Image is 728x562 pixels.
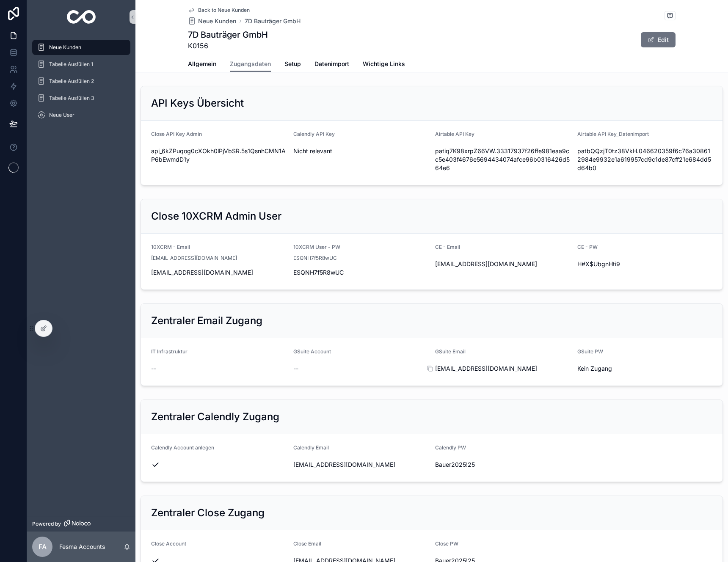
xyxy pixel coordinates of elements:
[59,543,105,551] p: Fesma Accounts
[435,540,458,547] span: Close PW
[198,17,236,25] span: Neue Kunden
[435,147,571,172] span: patiq7K98xrpZ66VW.33317937f26ffe981eaa9cc5e403f4676e5694434074afce96b0316426d564e6
[293,268,429,277] span: ESQNH7f5R8wUC
[151,268,287,277] span: [EMAIL_ADDRESS][DOMAIN_NAME]
[188,56,216,73] a: Allgemein
[641,32,676,47] button: Edit
[32,57,130,72] a: Tabelle Ausfüllen 1
[49,61,93,68] span: Tabelle Ausfüllen 1
[314,56,349,73] a: Datenimport
[49,112,74,118] span: Neue User
[577,348,603,355] span: GSuite PW
[49,44,81,51] span: Neue Kunden
[49,78,94,85] span: Tabelle Ausfüllen 2
[293,364,298,373] span: --
[293,540,321,547] span: Close Email
[32,91,130,106] a: Tabelle Ausfüllen 3
[435,260,571,268] span: [EMAIL_ADDRESS][DOMAIN_NAME]
[293,444,329,451] span: Calendly Email
[188,29,268,41] h1: 7D Bauträger GmbH
[363,56,405,73] a: Wichtige Links
[27,34,135,134] div: scrollable content
[39,542,47,552] span: FA
[314,60,349,68] span: Datenimport
[245,17,301,25] a: 7D Bauträger GmbH
[435,460,571,469] span: Bauer2025!25
[435,444,466,451] span: Calendly PW
[151,147,287,164] span: api_6kZPuqog0cXOkh0lPjVbSR.5s1QsnhCMN1AP6bEwmdD1y
[293,348,331,355] span: GSuite Account
[151,96,244,110] h2: API Keys Übersicht
[284,56,301,73] a: Setup
[49,95,94,102] span: Tabelle Ausfüllen 3
[67,10,96,24] img: App logo
[293,255,337,262] span: ESQNH7f5R8wUC
[293,244,340,250] span: 10XCRM User - PW
[293,460,429,469] span: [EMAIL_ADDRESS][DOMAIN_NAME]
[577,260,713,268] span: H#X$UbgnHti9
[435,131,474,137] span: Airtable API Key
[188,17,236,25] a: Neue Kunden
[151,364,156,373] span: --
[151,444,214,451] span: Calendly Account anlegen
[435,348,466,355] span: GSuite Email
[435,244,460,250] span: CE - Email
[293,147,429,155] span: Nicht relevant
[151,540,186,547] span: Close Account
[188,60,216,68] span: Allgemein
[435,364,571,373] span: [EMAIL_ADDRESS][DOMAIN_NAME]
[363,60,405,68] span: Wichtige Links
[32,74,130,89] a: Tabelle Ausfüllen 2
[151,255,237,262] span: [EMAIL_ADDRESS][DOMAIN_NAME]
[32,40,130,55] a: Neue Kunden
[230,60,271,68] span: Zugangsdaten
[151,131,202,137] span: Close API Key Admin
[151,410,279,424] h2: Zentraler Calendly Zugang
[577,364,713,373] span: Kein Zugang
[198,7,250,14] span: Back to Neue Kunden
[32,107,130,123] a: Neue User
[188,41,268,51] span: K0156
[151,209,281,223] h2: Close 10XCRM Admin User
[577,131,649,137] span: Airtable API Key_Datenimport
[32,521,61,527] span: Powered by
[151,314,262,328] h2: Zentraler Email Zugang
[188,7,250,14] a: Back to Neue Kunden
[151,348,188,355] span: IT Infrastruktur
[577,244,598,250] span: CE - PW
[230,56,271,72] a: Zugangsdaten
[577,147,713,172] span: patbQQzjT0tz38VkH.046620359f6c76a308612984e9932e1a619957cd9c1de87cff21e684dd5d64b0
[284,60,301,68] span: Setup
[151,244,190,250] span: 10XCRM - Email
[27,516,135,532] a: Powered by
[293,131,335,137] span: Calendly API Key
[151,506,265,520] h2: Zentraler Close Zugang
